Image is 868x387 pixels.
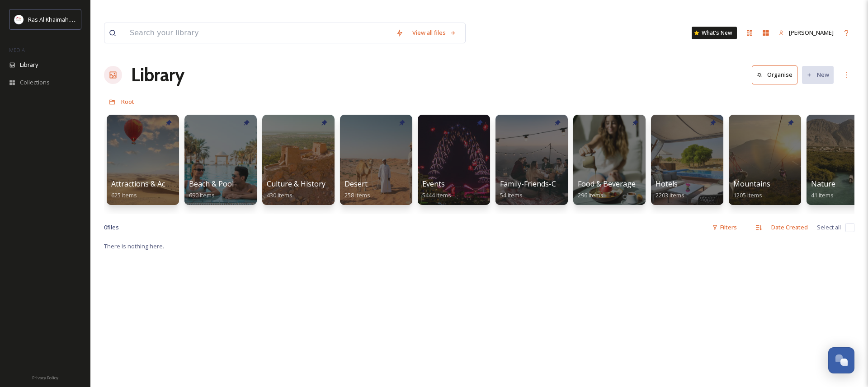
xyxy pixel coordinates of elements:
span: Collections [20,78,50,87]
button: Open Chat [828,347,854,373]
a: Attractions & Activities625 items [111,180,187,199]
span: Ras Al Khaimah Tourism Development Authority [28,15,156,23]
span: 54 items [500,191,523,199]
a: Food & Beverage296 items [578,180,636,199]
span: Nature [811,179,835,189]
a: [PERSON_NAME] [774,24,838,42]
a: What's New [692,27,737,39]
span: Culture & History [267,179,325,189]
a: Mountains1205 items [733,180,770,199]
a: Beach & Pool690 items [189,180,234,199]
button: New [802,66,834,84]
button: Organise [752,65,797,84]
div: Date Created [767,219,812,236]
span: 5444 items [422,191,451,199]
span: 296 items [578,191,604,199]
span: 0 file s [104,223,119,232]
span: 625 items [111,191,137,199]
a: Nature41 items [811,180,835,199]
a: Culture & History430 items [267,180,325,199]
span: Events [422,179,445,189]
span: Beach & Pool [189,179,234,189]
img: Logo_RAKTDA_RGB-01.png [14,15,24,24]
span: Root [121,98,134,106]
span: There is nothing here. [104,242,164,250]
span: 258 items [344,191,370,199]
a: Root [121,96,134,107]
span: Privacy Policy [32,375,58,381]
a: Privacy Policy [32,372,58,382]
span: Mountains [733,179,770,189]
span: 690 items [189,191,215,199]
a: Family-Friends-Couple-Solo54 items [500,180,593,199]
a: Desert258 items [344,180,370,199]
span: 41 items [811,191,834,199]
a: Events5444 items [422,180,451,199]
span: Select all [817,223,841,232]
span: Family-Friends-Couple-Solo [500,179,593,189]
span: [PERSON_NAME] [789,28,834,37]
span: 1205 items [733,191,762,199]
span: Attractions & Activities [111,179,187,189]
span: Food & Beverage [578,179,636,189]
span: MEDIA [9,47,25,53]
input: Search your library [125,23,392,43]
span: Library [20,61,38,69]
span: 430 items [267,191,292,199]
a: View all files [408,24,461,42]
a: Hotels2203 items [656,180,684,199]
a: Library [131,61,184,89]
div: Filters [708,219,741,236]
span: 2203 items [656,191,684,199]
span: Hotels [656,179,678,189]
span: Desert [344,179,368,189]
